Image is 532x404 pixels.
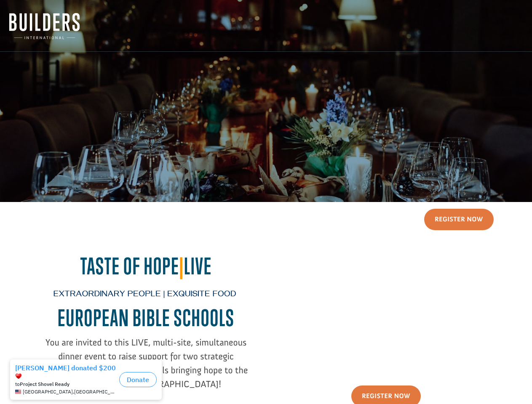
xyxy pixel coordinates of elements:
span: S [226,304,235,331]
button: Donate [119,17,157,32]
span: You are invited to this LIVE, multi-site, simultaneous dinner event to raise support for two stra... [44,337,248,390]
div: [PERSON_NAME] donated $200 [15,8,116,25]
img: US.png [15,34,21,40]
img: emoji heart [15,18,22,24]
iframe: Taste of Hope European Bible Schools - Sizzle Invite Video [278,252,493,373]
h2: Taste of Hope Live [39,253,254,284]
strong: Project Shovel Ready [20,26,70,32]
span: | [179,252,184,279]
span: Extraordinary People | Exquisite Food [53,290,236,300]
span: [GEOGRAPHIC_DATA] , [GEOGRAPHIC_DATA] [23,34,116,40]
a: Register Now [424,209,494,230]
h2: EUROPEAN BIBLE SCHOOL [39,305,254,335]
img: Builders International [9,13,80,39]
div: to [15,26,116,32]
